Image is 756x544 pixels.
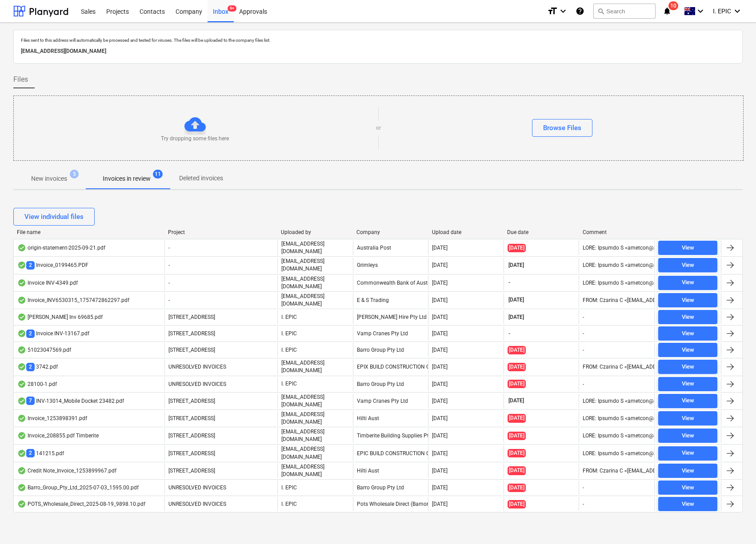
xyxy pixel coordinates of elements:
div: [DATE] [432,501,448,507]
button: View [658,360,717,374]
div: [PERSON_NAME] Hire Pty Ltd [353,310,428,324]
div: - [583,347,584,353]
div: [DATE] [432,330,448,337]
span: search [597,8,604,15]
p: I. EPIC [281,500,297,508]
button: View [658,480,717,495]
i: keyboard_arrow_down [558,6,568,16]
p: [EMAIL_ADDRESS][DOMAIN_NAME] [281,393,349,409]
p: [EMAIL_ADDRESS][DOMAIN_NAME] [281,359,349,374]
div: View [682,466,694,476]
div: File name [17,229,161,235]
span: - [508,330,511,338]
div: [DATE] [432,484,448,491]
span: 2 [26,449,35,457]
div: [DATE] [432,280,448,286]
span: - [168,297,170,303]
div: - [583,501,584,507]
button: View [658,258,717,272]
div: [DATE] [432,262,448,268]
div: [DATE] [432,364,448,370]
div: - [583,381,584,387]
button: View [658,497,717,511]
div: [DATE] [432,398,448,404]
div: Due date [507,229,576,235]
button: View [658,394,717,408]
i: keyboard_arrow_down [695,6,706,16]
div: [PERSON_NAME] Inv 69685.pdf [17,314,103,321]
div: Timberite Building Supplies Pty Ltd [353,428,428,443]
div: OCR finished [17,381,26,388]
span: [DATE] [508,449,526,457]
p: [EMAIL_ADDRESS][DOMAIN_NAME] [21,47,735,56]
button: View [658,377,717,391]
div: Commonwealth Bank of Australia [353,275,428,290]
div: OCR finished [17,500,26,508]
div: [DATE] [432,450,448,457]
div: [DATE] [432,415,448,421]
i: format_size [547,6,558,16]
div: Barro Group Pty Ltd [353,377,428,391]
p: [EMAIL_ADDRESS][DOMAIN_NAME] [281,411,349,426]
p: I. EPIC [281,484,297,492]
p: I. EPIC [281,380,297,388]
div: View [682,260,694,270]
div: - [583,314,584,320]
span: [DATE] [508,262,525,269]
div: Project [168,229,274,235]
span: [DATE] [508,484,526,492]
button: View [658,429,717,443]
div: Australia Post [353,240,428,255]
p: Invoices in review [103,174,151,183]
div: Grimleys [353,258,428,273]
div: Comment [583,229,651,235]
p: I. EPIC [281,314,297,321]
i: keyboard_arrow_down [732,6,743,16]
div: View [682,345,694,355]
div: [DATE] [432,347,448,353]
span: 10 [668,1,678,10]
div: OCR finished [17,244,26,251]
button: View [658,446,717,461]
div: Barro Group Pty Ltd [353,343,428,357]
p: [EMAIL_ADDRESS][DOMAIN_NAME] [281,463,349,478]
p: [EMAIL_ADDRESS][DOMAIN_NAME] [281,428,349,443]
div: Invoice_208855.pdf Timberite [17,432,99,439]
div: Upload date [432,229,500,235]
p: I. EPIC [281,330,297,338]
div: origin-statement-2025-09-21.pdf [17,244,105,251]
p: [EMAIL_ADDRESS][DOMAIN_NAME] [281,258,349,273]
p: New invoices [31,174,67,183]
button: Search [593,4,656,19]
div: Invoice_0199465.PDF [17,261,88,270]
span: [DATE] [508,466,526,475]
div: 3742.pdf [17,363,58,371]
div: Invoice_INV6530315_1757472862297.pdf [17,297,129,304]
div: Barro_Group_Pty_Ltd_2025-07-03_1595.00.pdf [17,484,139,491]
span: Files [13,74,28,85]
p: or [376,124,381,132]
p: [EMAIL_ADDRESS][DOMAIN_NAME] [281,240,349,255]
div: View [682,243,694,253]
span: 11 [153,170,163,179]
div: 28100-1.pdf [17,381,57,388]
span: 2 [26,363,35,371]
div: OCR finished [17,346,26,353]
div: [DATE] [432,381,448,387]
div: OCR finished [17,432,26,439]
span: [DATE] [508,380,526,388]
span: UNRESOLVED INVOICES [168,364,226,370]
div: OCR finished [17,297,26,304]
div: View [682,379,694,389]
div: 51023047569.pdf [17,346,71,353]
div: Invoice_1253898391.pdf [17,415,87,422]
span: 2 [26,330,35,338]
div: - [583,330,584,337]
div: View [682,483,694,493]
span: [DATE] [508,414,526,422]
div: View [682,396,694,406]
div: OCR finished [17,415,26,422]
div: OCR finished [17,363,26,370]
div: OCR finished [17,262,26,269]
i: notifications [663,6,672,16]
